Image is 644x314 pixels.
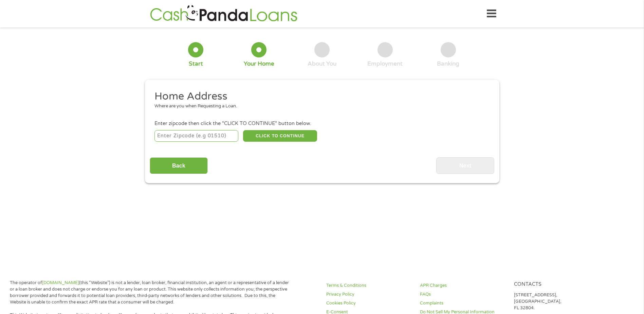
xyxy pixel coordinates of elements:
h2: Home Address [154,90,484,103]
img: GetLoanNow Logo [148,4,299,23]
div: About You [308,60,336,68]
p: The operator of (this “Website”) is not a lender, loan broker, financial institution, an agent or... [10,280,292,306]
a: Complaints [420,300,505,307]
a: FAQs [420,291,505,298]
a: Cookies Policy [326,300,412,307]
div: Start [189,60,203,68]
div: Enter zipcode then click the "CLICK TO CONTINUE" button below. [154,120,489,127]
div: Employment [367,60,403,68]
input: Enter Zipcode (e.g 01510) [154,130,238,142]
a: Privacy Policy [326,291,412,298]
button: CLICK TO CONTINUE [243,130,317,142]
a: Terms & Conditions [326,282,412,289]
p: [STREET_ADDRESS], [GEOGRAPHIC_DATA], FL 32804. [514,292,600,311]
div: Where are you when Requesting a Loan. [154,103,484,110]
input: Next [436,157,494,174]
a: [DOMAIN_NAME] [42,280,79,285]
h4: Contacts [514,281,600,288]
input: Back [150,157,208,174]
div: Your Home [244,60,274,68]
a: APR Charges [420,282,505,289]
div: Banking [437,60,459,68]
